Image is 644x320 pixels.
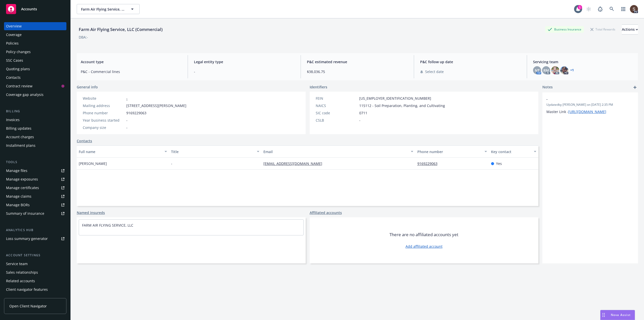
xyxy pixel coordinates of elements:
[9,303,47,309] span: Open Client Navigator
[316,118,357,123] div: CSLB
[83,103,124,108] div: Mailing address
[171,149,254,154] div: Title
[4,124,66,132] a: Billing updates
[542,92,638,118] div: -Updatedby [PERSON_NAME] on [DATE] 2:35 PMMaster Link -[URL][DOMAIN_NAME]
[261,146,415,158] button: Email
[77,210,105,215] a: Named insureds
[83,125,124,130] div: Company size
[6,167,27,175] div: Manage files
[359,103,445,108] span: 115112 - Soil Preparation, Planting, and Cultivating
[584,4,594,14] a: Start snowing
[310,84,327,90] span: Identifiers
[77,84,98,90] span: General info
[417,161,441,166] a: 9169229063
[570,69,574,72] a: +1
[6,235,48,243] div: Loss summary generator
[4,286,66,294] a: Client navigator features
[595,4,605,14] a: Report a Bug
[4,160,66,165] div: Tools
[126,125,128,130] span: -
[4,253,66,258] div: Account settings
[4,39,66,47] a: Policies
[194,59,295,64] span: Legal entity type
[546,96,621,102] span: -
[316,110,357,116] div: SIC code
[4,48,66,56] a: Policy changes
[81,59,182,64] span: Account type
[4,22,66,30] a: Overview
[169,146,261,158] button: Title
[543,68,549,73] span: RM
[551,66,559,74] img: photo
[6,192,31,200] div: Manage claims
[6,175,38,183] div: Manage exposures
[4,209,66,218] a: Summary of insurance
[6,116,20,124] div: Invoices
[77,4,140,14] button: Farm Air Flying Service, LLC (Commercial)
[6,124,31,132] div: Billing updates
[81,69,182,74] span: P&C - Commercial lines
[126,118,128,123] span: -
[491,149,531,154] div: Key contact
[83,110,124,116] div: Phone number
[4,116,66,124] a: Invoices
[4,192,66,200] a: Manage claims
[126,110,146,116] span: 9169229063
[4,268,66,276] a: Sales relationships
[4,56,66,64] a: SSC Cases
[77,26,165,33] div: Farm Air Flying Service, LLC (Commercial)
[6,133,34,141] div: Account charges
[4,74,66,82] a: Contacts
[359,118,360,123] span: -
[6,22,22,30] div: Overview
[4,277,66,285] a: Related accounts
[4,2,66,16] a: Accounts
[4,65,66,73] a: Quoting plans
[588,26,618,32] div: Total Rewards
[425,69,444,74] span: Select date
[81,7,125,12] span: Farm Air Flying Service, LLC (Commercial)
[4,201,66,209] a: Manage BORs
[82,223,133,228] a: FARM AIR FLYING SERVICE, LLC
[6,82,32,90] div: Contract review
[611,313,631,317] span: Nova Assist
[545,26,584,32] div: Business Insurance
[6,65,30,73] div: Quoting plans
[83,96,124,101] div: Website
[6,56,23,64] div: SSC Cases
[6,74,21,82] div: Contacts
[6,31,22,39] div: Coverage
[359,110,367,116] span: 0711
[6,48,31,56] div: Policy changes
[560,66,568,74] img: photo
[489,146,538,158] button: Key contact
[171,161,172,166] span: -
[6,141,35,150] div: Installment plans
[79,149,162,154] div: Full name
[307,59,408,64] span: P&C estimated revenue
[126,103,186,108] span: [STREET_ADDRESS][PERSON_NAME]
[77,138,92,144] a: Contacts
[79,161,107,166] span: [PERSON_NAME]
[126,96,128,101] a: -
[496,161,502,166] span: Yes
[310,210,342,215] a: Affiliated accounts
[316,96,357,101] div: FEIN
[406,244,442,249] a: Add affiliated account
[194,69,295,74] span: -
[6,184,39,192] div: Manage certificates
[6,268,38,276] div: Sales relationships
[622,24,638,34] button: Actions
[546,102,634,107] span: Updated by [PERSON_NAME] on [DATE] 2:35 PM
[600,310,635,320] button: Nova Assist
[6,209,44,218] div: Summary of insurance
[417,149,482,154] div: Phone number
[607,4,617,14] a: Search
[263,161,326,166] a: [EMAIL_ADDRESS][DOMAIN_NAME]
[542,84,553,90] span: Notes
[307,69,408,74] span: $38,036.75
[4,133,66,141] a: Account charges
[630,5,638,13] img: photo
[546,109,606,114] span: Master Link -
[618,4,628,14] a: Switch app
